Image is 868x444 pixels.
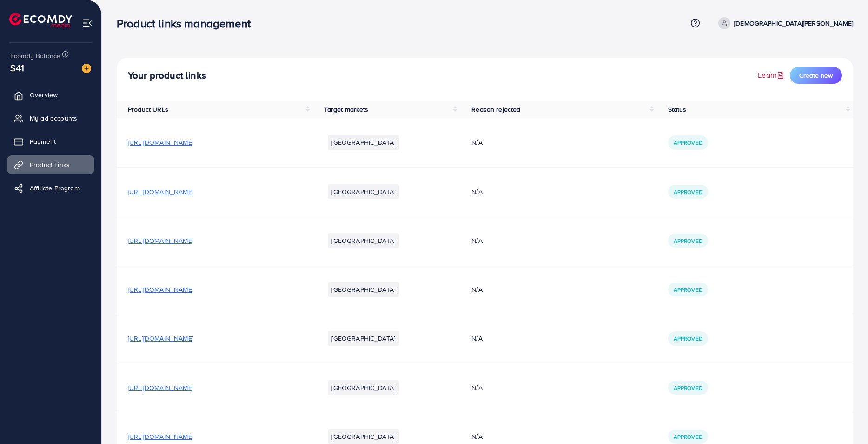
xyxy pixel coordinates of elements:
[128,432,193,441] span: [URL][DOMAIN_NAME]
[10,51,60,61] span: Ecomdy Balance
[674,286,702,294] span: Approved
[82,18,93,28] img: menu
[328,184,399,199] li: [GEOGRAPHIC_DATA]
[715,17,853,29] a: [DEMOGRAPHIC_DATA][PERSON_NAME]
[471,334,482,343] span: N/A
[734,18,853,29] p: [DEMOGRAPHIC_DATA][PERSON_NAME]
[30,137,56,146] span: Payment
[128,334,193,343] span: [URL][DOMAIN_NAME]
[790,67,842,84] button: Create new
[674,188,702,196] span: Approved
[471,383,482,392] span: N/A
[828,402,861,437] iframe: Chat
[128,236,193,245] span: [URL][DOMAIN_NAME]
[128,138,193,147] span: [URL][DOMAIN_NAME]
[82,64,91,73] img: image
[328,380,399,395] li: [GEOGRAPHIC_DATA]
[128,70,206,81] h4: Your product links
[128,105,168,114] span: Product URLs
[674,384,702,392] span: Approved
[10,61,24,74] span: $41
[799,71,833,80] span: Create new
[471,236,482,245] span: N/A
[30,90,58,100] span: Overview
[328,233,399,248] li: [GEOGRAPHIC_DATA]
[471,105,520,114] span: Reason rejected
[7,109,94,128] a: My ad accounts
[328,135,399,150] li: [GEOGRAPHIC_DATA]
[471,138,482,147] span: N/A
[668,105,687,114] span: Status
[117,17,258,30] h3: Product links management
[30,160,70,169] span: Product Links
[471,432,482,441] span: N/A
[674,139,702,147] span: Approved
[30,114,77,123] span: My ad accounts
[674,335,702,343] span: Approved
[328,282,399,297] li: [GEOGRAPHIC_DATA]
[758,70,786,81] a: Learn
[328,331,399,346] li: [GEOGRAPHIC_DATA]
[128,187,193,196] span: [URL][DOMAIN_NAME]
[7,179,94,197] a: Affiliate Program
[7,155,94,174] a: Product Links
[471,187,482,196] span: N/A
[674,237,702,245] span: Approved
[674,433,702,441] span: Approved
[328,429,399,444] li: [GEOGRAPHIC_DATA]
[128,383,193,392] span: [URL][DOMAIN_NAME]
[7,132,94,151] a: Payment
[30,183,80,193] span: Affiliate Program
[471,285,482,294] span: N/A
[128,285,193,294] span: [URL][DOMAIN_NAME]
[9,13,72,27] img: logo
[324,105,368,114] span: Target markets
[7,86,94,104] a: Overview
